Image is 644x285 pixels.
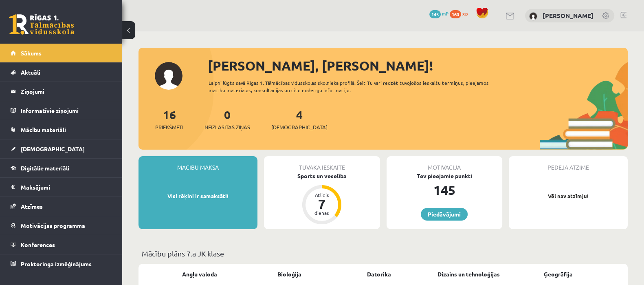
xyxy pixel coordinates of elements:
[138,156,257,172] div: Mācību maksa
[143,192,253,200] p: Visi rēķini ir samaksāti!
[21,82,112,101] legend: Ziņojumi
[421,208,468,221] a: Piedāvājumi
[387,156,502,172] div: Motivācija
[11,159,112,177] a: Digitālie materiāli
[387,180,502,200] div: 145
[387,172,502,180] div: Tev pieejamie punkti
[529,12,537,20] img: Jānis Caucis
[11,63,112,82] a: Aktuāli
[9,14,74,35] a: Rīgas 1. Tālmācības vidusskola
[271,123,327,131] span: [DEMOGRAPHIC_DATA]
[11,216,112,235] a: Motivācijas programma
[11,120,112,139] a: Mācību materiāli
[155,123,183,131] span: Priekšmeti
[264,172,380,180] div: Sports un veselība
[310,192,334,197] div: Atlicis
[310,197,334,210] div: 7
[204,107,250,131] a: 0Neizlasītās ziņas
[11,178,112,197] a: Maksājumi
[21,126,66,133] span: Mācību materiāli
[21,68,40,76] span: Aktuāli
[264,172,380,225] a: Sports un veselība Atlicis 7 dienas
[11,44,112,62] a: Sākums
[367,270,391,278] a: Datorika
[21,222,85,229] span: Motivācijas programma
[182,270,217,278] a: Angļu valoda
[21,260,92,267] span: Proktoringa izmēģinājums
[11,82,112,101] a: Ziņojumi
[21,241,55,248] span: Konferences
[21,145,85,152] span: [DEMOGRAPHIC_DATA]
[310,210,334,215] div: dienas
[208,56,628,75] div: [PERSON_NAME], [PERSON_NAME]!
[450,10,472,17] a: 160 xp
[264,156,380,172] div: Tuvākā ieskaite
[11,101,112,120] a: Informatīvie ziņojumi
[437,270,500,278] a: Dizains un tehnoloģijas
[513,192,624,200] p: Vēl nav atzīmju!
[204,123,250,131] span: Neizlasītās ziņas
[277,270,301,278] a: Bioloģija
[271,107,327,131] a: 4[DEMOGRAPHIC_DATA]
[21,203,43,210] span: Atzīmes
[21,49,42,57] span: Sākums
[442,10,448,17] span: mP
[429,10,448,17] a: 145 mP
[450,10,461,18] span: 160
[11,235,112,254] a: Konferences
[11,254,112,273] a: Proktoringa izmēģinājums
[544,270,573,278] a: Ģeogrāfija
[509,156,628,172] div: Pēdējā atzīme
[543,11,593,20] a: [PERSON_NAME]
[142,248,624,259] p: Mācību plāns 7.a JK klase
[429,10,441,18] span: 145
[209,79,502,94] div: Laipni lūgts savā Rīgas 1. Tālmācības vidusskolas skolnieka profilā. Šeit Tu vari redzēt tuvojošo...
[21,178,112,197] legend: Maksājumi
[155,107,183,131] a: 16Priekšmeti
[11,197,112,216] a: Atzīmes
[11,139,112,158] a: [DEMOGRAPHIC_DATA]
[21,101,112,120] legend: Informatīvie ziņojumi
[462,10,468,17] span: xp
[21,164,69,172] span: Digitālie materiāli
